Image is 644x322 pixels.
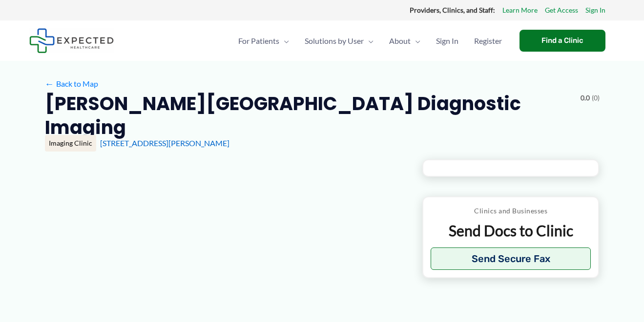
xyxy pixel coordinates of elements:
[431,247,591,270] button: Send Secure Fax
[230,24,297,58] a: For PatientsMenu Toggle
[431,221,591,240] p: Send Docs to Clinic
[411,24,420,58] span: Menu Toggle
[230,24,510,58] nav: Primary Site Navigation
[100,138,229,148] a: [STREET_ADDRESS][PERSON_NAME]
[474,24,502,58] span: Register
[279,24,289,58] span: Menu Toggle
[45,76,98,91] a: ←Back to Map
[45,135,96,152] div: Imaging Clinic
[45,79,54,88] span: ←
[29,28,114,53] img: Expected Healthcare Logo - side, dark font, small
[410,6,495,14] strong: Providers, Clinics, and Staff:
[545,4,578,17] a: Get Access
[364,24,374,58] span: Menu Toggle
[592,92,600,104] span: (0)
[436,24,458,58] span: Sign In
[466,24,510,58] a: Register
[428,24,466,58] a: Sign In
[389,24,411,58] span: About
[305,24,364,58] span: Solutions by User
[431,205,591,217] p: Clinics and Businesses
[238,24,279,58] span: For Patients
[297,24,381,58] a: Solutions by UserMenu Toggle
[502,4,538,17] a: Learn More
[581,92,590,104] span: 0.0
[585,4,605,17] a: Sign In
[45,92,573,140] h2: [PERSON_NAME][GEOGRAPHIC_DATA] Diagnostic Imaging
[519,30,605,52] a: Find a Clinic
[381,24,428,58] a: AboutMenu Toggle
